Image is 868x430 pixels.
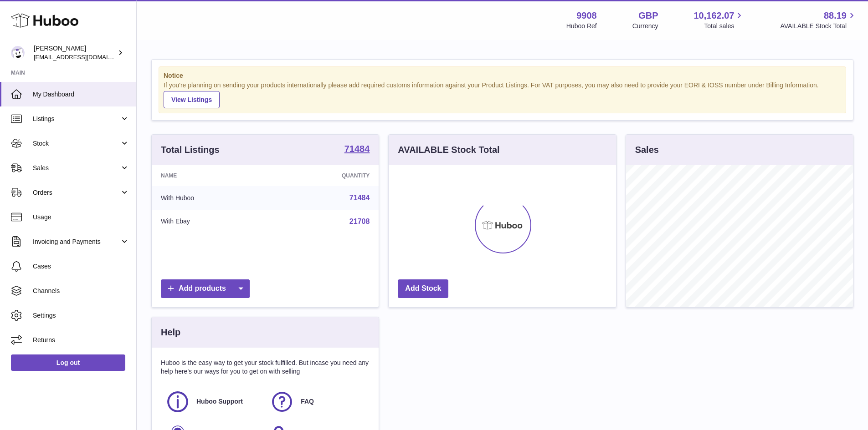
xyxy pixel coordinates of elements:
div: [PERSON_NAME] [34,44,116,61]
a: Add Stock [398,279,448,298]
span: Usage [33,213,129,222]
span: Sales [33,164,120,172]
strong: 9908 [576,10,597,22]
span: Stock [33,139,120,148]
th: Name [152,165,272,186]
a: 71484 [349,194,370,202]
span: Huboo Support [196,397,243,406]
strong: GBP [638,10,658,22]
a: 21708 [349,218,370,225]
span: 10,162.07 [693,10,734,22]
span: Returns [33,336,129,344]
span: Settings [33,311,129,320]
a: Log out [11,354,125,371]
span: 88.19 [824,10,847,22]
span: Invoicing and Payments [33,238,120,246]
h3: AVAILABLE Stock Total [398,144,499,156]
span: Cases [33,262,129,271]
a: Huboo Support [165,390,261,414]
a: 88.19 AVAILABLE Stock Total [780,10,857,30]
span: [EMAIL_ADDRESS][DOMAIN_NAME] [34,53,134,61]
span: Orders [33,188,120,197]
span: AVAILABLE Stock Total [780,22,857,30]
h3: Help [161,326,180,339]
div: If you're planning on sending your products internationally please add required customs informati... [164,81,841,108]
a: Add products [161,279,250,298]
td: With Ebay [152,210,272,233]
strong: 71484 [344,144,370,153]
a: 71484 [344,144,370,155]
th: Quantity [272,165,379,186]
p: Huboo is the easy way to get your stock fulfilled. But incase you need any help here's our ways f... [161,359,370,376]
strong: Notice [164,71,841,80]
td: With Huboo [152,186,272,210]
h3: Total Listings [161,144,220,156]
a: View Listings [164,91,220,108]
div: Huboo Ref [566,22,597,30]
span: Total sales [704,22,745,30]
h3: Sales [635,144,659,156]
a: 10,162.07 Total sales [693,10,745,30]
a: FAQ [270,390,365,414]
span: Channels [33,287,129,295]
span: FAQ [301,397,314,406]
span: My Dashboard [33,90,129,99]
div: Currency [632,22,658,30]
span: Listings [33,115,120,123]
img: tbcollectables@hotmail.co.uk [11,46,25,60]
